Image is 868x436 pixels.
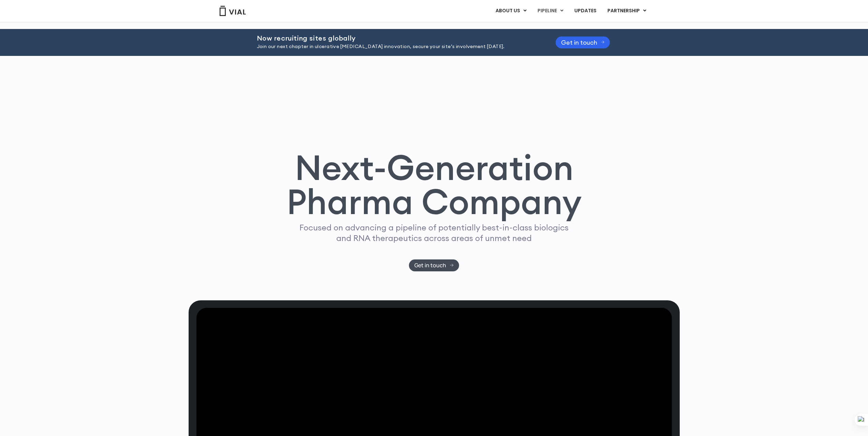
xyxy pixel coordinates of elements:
h2: Now recruiting sites globally [257,34,539,42]
img: Vial Logo [219,6,246,16]
a: Get in touch [409,259,459,271]
h1: Next-Generation Pharma Company [286,150,582,219]
p: Join our next chapter in ulcerative [MEDICAL_DATA] innovation, secure your site’s involvement [DA... [257,43,539,50]
span: Get in touch [414,263,446,268]
a: ABOUT USMenu Toggle [490,5,532,17]
span: Get in touch [561,40,597,45]
a: PIPELINEMenu Toggle [532,5,569,17]
a: PARTNERSHIPMenu Toggle [602,5,652,17]
a: UPDATES [569,5,602,17]
a: Get in touch [556,36,610,48]
p: Focused on advancing a pipeline of potentially best-in-class biologics and RNA therapeutics acros... [297,222,572,243]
